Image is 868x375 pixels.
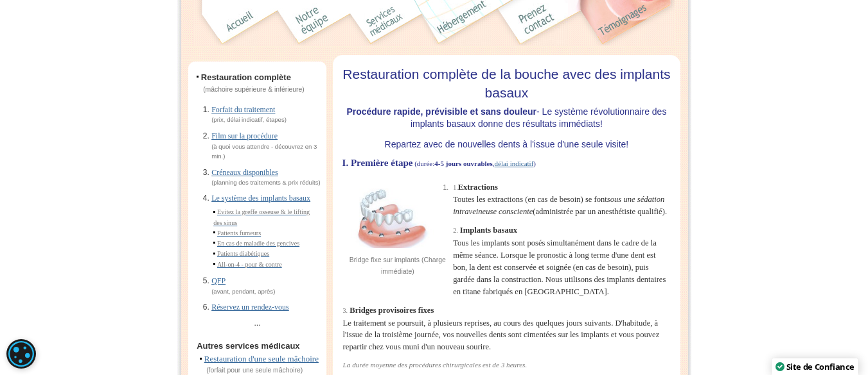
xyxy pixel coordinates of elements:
[458,183,498,192] b: Extractions
[200,367,303,374] span: (forfait pour une seule mâchoire)
[342,137,671,151] h2: Repartez avec de nouvelles dents à l'issue d'une seule visite!
[217,261,282,268] a: All-on-4 - pour & contre
[495,160,534,167] a: délai indicatif
[211,131,278,140] a: Film sur la procédure
[287,16,334,26] a: Clinique et équipe
[414,160,536,167] span: (durée: , )
[453,169,669,219] p: Toutes les extractions (en cas de besoin) se font (administrée par un anesthétiste qualifié).
[197,341,299,351] b: Autres services médicaux
[217,250,269,257] a: Patients diabétiques
[211,143,317,160] span: (à quoi vous attendre - découvrez en 3 min.)
[192,315,323,331] div: ...
[342,106,671,131] h2: - Le système révolutionnaire des implants basaux donne des résultats immédiats!
[343,361,527,369] i: La durée moyenne des procédures chirurgicales est de 3 heures.
[211,168,278,177] a: Créneaux disponibles
[211,116,287,123] span: (prix, délai indicatif, étapes)
[453,227,458,234] span: 2.
[217,240,299,247] a: En cas de maladie des gencives
[453,224,669,297] p: Tous les implants sont posés simultanément dans le cadre de la même séance. Lorsque le pronostic ...
[213,211,215,215] img: dot.gif
[460,226,517,235] b: Implants basaux
[211,179,321,186] span: (planning des traitements & prix réduits)
[518,16,568,26] a: Contacts
[213,208,310,226] a: Evitez la greffe osseuse & le lifting des sinus
[222,16,258,26] a: Accueil
[211,105,275,114] a: Forfait du traitement
[350,306,434,315] b: Bridges provisoires fixes
[343,304,670,354] p: Le traitement se poursuit, à plusieurs reprises, au cours des quelques jours suivants. D'habitude...
[342,158,413,168] span: I. Première étape
[344,169,441,254] img: 1. Bridge fixe sur implants (Charge immédiate)
[213,263,215,267] img: dot.gif
[201,72,291,82] b: Restauration complète
[213,231,215,235] img: dot.gif
[434,16,491,26] a: Hébergement à Sofia
[213,253,215,256] img: dot.gif
[213,242,215,246] img: dot.gif
[200,358,202,362] img: dot.gif
[204,354,319,363] a: Restauration d'une seule mâchoire
[453,184,458,191] span: 1.
[6,339,36,369] div: Cookie consent button
[342,55,671,103] h1: Restauration complète de la bouche avec des implants basaux
[217,229,261,237] a: Patients fumeurs
[197,86,305,93] span: (mâchoire supérieure & inférieure)
[211,194,310,203] a: Le système des implants basaux
[595,16,675,26] a: Témoignages
[211,303,289,312] a: Réservez un rendez-vous
[434,160,492,167] strong: 4-5 jours ouvrables
[364,16,405,26] a: Bouche entière implants dentaires (prix complet, délais, étapes)
[211,288,275,295] span: (avant, pendant, après)
[343,307,348,314] span: 3.
[346,106,536,117] b: Procédure rapide, prévisible et sans douleur
[211,276,226,285] a: QFP
[197,76,199,79] img: dot.gif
